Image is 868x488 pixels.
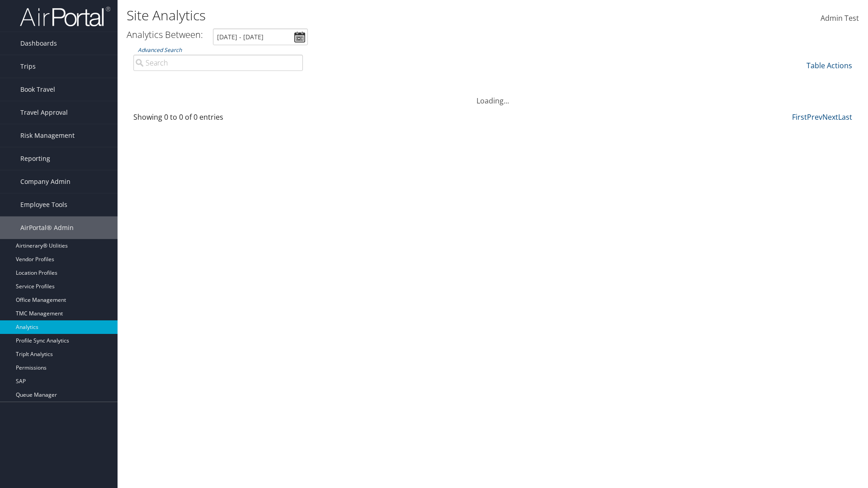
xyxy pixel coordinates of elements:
[807,112,822,122] a: Prev
[20,216,74,239] span: AirPortal® Admin
[20,147,50,170] span: Reporting
[20,32,57,55] span: Dashboards
[20,78,55,101] span: Book Travel
[20,6,110,27] img: airportal-logo.png
[138,46,182,54] a: Advanced Search
[20,193,67,216] span: Employee Tools
[20,170,71,193] span: Company Admin
[821,5,859,33] a: Admin Test
[20,101,68,124] span: Travel Approval
[127,6,615,25] h1: Site Analytics
[792,112,807,122] a: First
[20,55,36,78] span: Trips
[822,112,838,122] a: Next
[127,28,203,41] h3: Analytics Between:
[127,84,859,106] div: Loading...
[821,13,859,23] span: Admin Test
[133,112,303,127] div: Showing 0 to 0 of 0 entries
[838,112,852,122] a: Last
[213,28,308,45] input: [DATE] - [DATE]
[133,55,303,71] input: Advanced Search
[807,61,852,70] a: Table Actions
[20,124,75,147] span: Risk Management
